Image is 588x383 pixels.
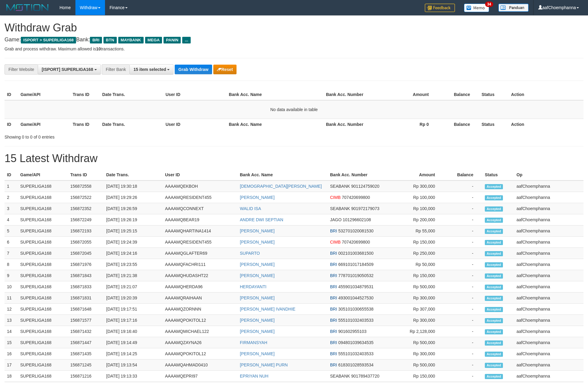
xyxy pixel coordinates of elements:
td: Rp 300,000 [386,180,444,192]
td: No data available in table [5,100,583,119]
span: SEABANK [330,374,350,378]
td: Rp 307,000 [386,304,444,315]
span: PANIN [164,37,181,43]
th: Balance [438,119,479,130]
td: 2 [5,192,18,203]
td: AAAAMQEPRI97 [163,371,237,382]
td: AAAAMQHUDASHT22 [163,270,237,281]
th: Bank Acc. Number [323,89,376,100]
span: BRI [330,340,337,345]
span: Accepted [485,285,503,290]
td: [DATE] 19:26:59 [104,203,163,214]
td: - [444,270,482,281]
span: 34 [485,2,493,7]
td: 156871831 [68,292,104,304]
td: - [444,292,482,304]
span: SEABANK [330,184,350,189]
a: [PERSON_NAME] [240,295,275,300]
td: [DATE] 19:26:19 [104,214,163,225]
td: [DATE] 19:16:40 [104,326,163,337]
th: Game/API [18,119,70,130]
td: [DATE] 19:24:16 [104,248,163,259]
p: Grab and process withdraw. Maximum allowed is transactions. [5,46,583,52]
td: AAAAMQBEAR19 [163,214,237,225]
span: Accepted [485,340,503,346]
td: - [444,237,482,248]
td: [DATE] 19:14:25 [104,348,163,359]
td: 17 [5,359,18,371]
span: ISPORT > SUPERLIGA168 [21,37,76,43]
span: BRI [330,228,337,233]
td: 156871976 [68,259,104,270]
span: Copy 532701020081530 to clipboard [338,228,373,233]
span: BRI [330,318,337,323]
span: Accepted [485,184,503,189]
td: AAAAMQZORNNN [163,304,237,315]
td: Rp 50,000 [386,259,444,270]
span: Copy 901972179073 to clipboard [351,206,379,211]
a: HERDAYANTI [240,284,266,289]
td: - [444,214,482,225]
td: [DATE] 19:21:38 [104,270,163,281]
td: 156872055 [68,237,104,248]
td: aafChoemphanna [514,281,583,292]
th: Bank Acc. Name [227,119,324,130]
span: Copy 493001044527530 to clipboard [338,295,373,300]
th: ID [5,169,18,180]
td: 156872249 [68,214,104,225]
span: MAYBANK [118,37,144,43]
td: Rp 300,000 [386,292,444,304]
td: 4 [5,214,18,225]
td: SUPERLIGA168 [18,270,68,281]
td: - [444,180,482,192]
span: BRI [330,307,337,311]
td: SUPERLIGA168 [18,292,68,304]
td: SUPERLIGA168 [18,304,68,315]
a: EPRIYAN NUH [240,374,269,378]
span: Copy 707420699800 to clipboard [342,240,370,244]
span: Copy 778701019050532 to clipboard [338,273,373,278]
td: aafChoemphanna [514,225,583,237]
td: aafChoemphanna [514,192,583,203]
span: Copy 669101017184509 to clipboard [338,262,373,267]
h1: Withdraw Grab [5,22,583,34]
span: ... [182,37,190,43]
td: 3 [5,203,18,214]
button: 15 item selected [129,64,173,75]
button: Reset [213,65,237,74]
a: [PERSON_NAME] [240,262,275,267]
span: Copy 555101032403533 to clipboard [338,318,373,323]
td: Rp 55,000 [386,225,444,237]
td: 156871843 [68,270,104,281]
span: BRI [330,284,337,289]
td: 12 [5,304,18,315]
th: Status [479,119,509,130]
th: Bank Acc. Number [328,169,386,180]
td: aafChoemphanna [514,326,583,337]
td: [DATE] 19:25:15 [104,225,163,237]
th: Balance [438,89,479,100]
span: BRI [330,362,337,367]
td: AAAAMQPOKITOL12 [163,348,237,359]
span: Copy 707420699800 to clipboard [342,195,370,200]
a: ANDRE DWI SEPTIAN [240,217,283,222]
td: - [444,348,482,359]
span: Accepted [485,195,503,200]
th: Action [509,119,583,130]
th: Date Trans. [100,119,163,130]
td: Rp 150,000 [386,270,444,281]
td: 8 [5,259,18,270]
td: [DATE] 19:30:18 [104,180,163,192]
span: Copy 901602955103 to clipboard [338,329,366,334]
th: Balance [444,169,482,180]
td: 156872193 [68,225,104,237]
span: BRI [330,295,337,300]
td: AAAAMQAHMAD0410 [163,359,237,371]
td: aafChoemphanna [514,248,583,259]
td: AAAAMQHARTINA1414 [163,225,237,237]
td: 5 [5,225,18,237]
td: 1 [5,180,18,192]
td: 156871577 [68,315,104,326]
td: SUPERLIGA168 [18,192,68,203]
td: AAAAMQFACHRI111 [163,259,237,270]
